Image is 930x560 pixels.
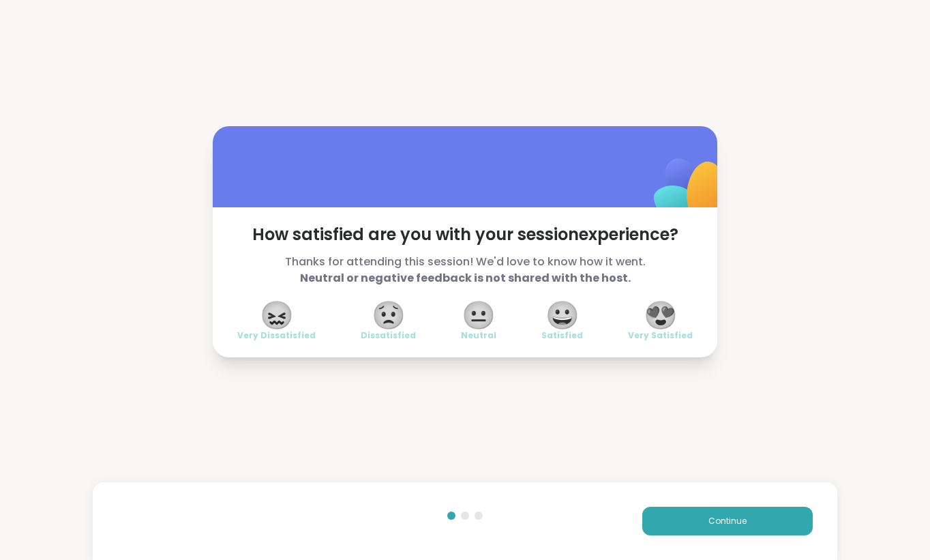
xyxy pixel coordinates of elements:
span: 😍 [644,303,678,327]
span: Neutral [461,330,496,341]
span: 😀 [545,303,580,327]
span: Dissatisfied [361,330,416,341]
span: 😖 [260,303,294,327]
span: 😟 [372,303,406,327]
span: 😐 [462,303,496,327]
span: Very Dissatisfied [237,330,316,341]
img: ShareWell Logomark [622,123,757,259]
span: Thanks for attending this session! We'd love to know how it went. [237,254,693,286]
button: Continue [642,507,813,535]
span: How satisfied are you with your session experience? [237,224,693,246]
b: Neutral or negative feedback is not shared with the host. [300,270,631,286]
span: Satisfied [541,330,583,341]
span: Very Satisfied [628,330,693,341]
span: Continue [708,515,747,527]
